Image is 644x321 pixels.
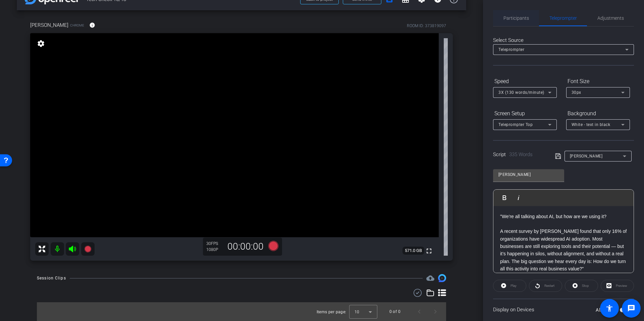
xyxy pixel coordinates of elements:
[493,37,634,44] div: Select Source
[37,275,66,281] div: Session Clips
[500,213,627,220] p: "We're all talking about AI, but how are we using it?
[317,309,346,315] div: Items per page:
[572,122,610,127] span: White - text in black
[211,241,218,246] span: FPS
[566,108,630,119] div: Background
[498,47,524,52] span: Teleprompter
[493,299,634,320] div: Display on Devices
[426,274,434,282] span: Destinations for your clips
[509,151,533,157] span: 335 Words
[493,76,557,87] div: Speed
[605,304,613,312] mat-icon: accessibility
[30,21,68,29] span: [PERSON_NAME]
[493,151,546,158] div: Script
[627,304,635,312] mat-icon: message
[206,241,223,246] div: 30
[425,247,433,255] mat-icon: fullscreen
[427,304,443,320] button: Next page
[411,304,427,320] button: Previous page
[407,23,446,29] div: ROOM ID: 373819097
[572,90,581,95] span: 30px
[493,108,557,119] div: Screen Setup
[70,23,84,28] span: Chrome
[223,241,268,252] div: 00:00:00
[570,154,603,158] span: [PERSON_NAME]
[36,40,46,48] mat-icon: settings
[596,307,620,313] label: All Devices
[498,90,544,95] span: 3X (130 words/minute)
[402,247,424,255] span: 571.0 GB
[498,171,559,179] input: Title
[549,16,577,20] span: Teleprompter
[498,191,511,204] button: Bold (⌘B)
[389,308,400,315] div: 0 of 0
[498,122,533,127] span: Teleprompter Top
[512,191,525,204] button: Italic (⌘I)
[438,274,446,282] img: Session clips
[566,76,630,87] div: Font Size
[597,16,624,20] span: Adjustments
[503,16,529,20] span: Participants
[500,228,627,272] p: A recent survey by [PERSON_NAME] found that only 16% of organizations have widespread AI adoption...
[426,274,434,282] mat-icon: cloud_upload
[206,247,223,252] div: 1080P
[89,22,95,28] mat-icon: info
